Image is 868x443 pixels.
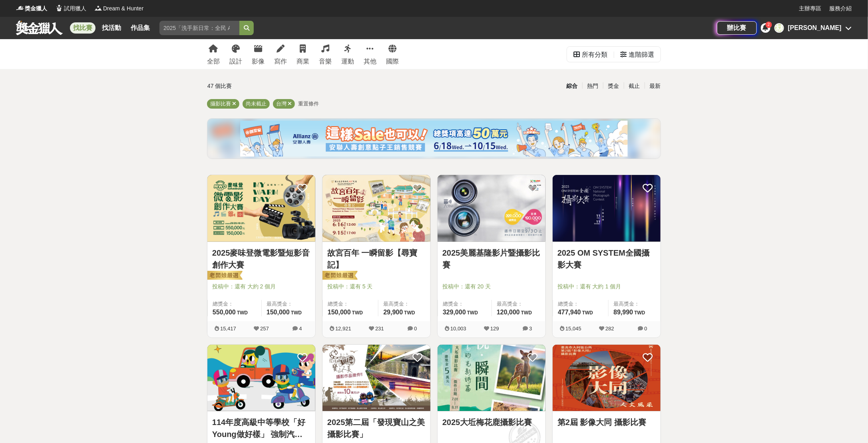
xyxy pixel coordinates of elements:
span: TWD [521,310,532,316]
a: 故宮百年 一瞬留影【尋寶記】 [327,247,426,271]
span: 獎金獵人 [25,4,47,13]
span: 投稿中：還有 大約 1 個月 [557,282,656,291]
span: TWD [582,310,593,316]
div: 音樂 [319,57,332,66]
span: 0 [414,326,417,332]
span: 329,000 [443,309,466,316]
span: 477,940 [558,309,581,316]
div: 林 [774,23,784,33]
img: Cover Image [323,175,430,242]
span: 攝影比賽 [210,101,231,107]
img: Logo [55,4,63,12]
a: 2025第二屆「發現寶山之美攝影比賽」 [327,416,426,440]
span: TWD [467,310,478,316]
div: 所有分類 [582,47,607,63]
img: Logo [94,4,102,12]
div: 商業 [297,57,309,66]
span: 最高獎金： [267,300,311,308]
a: 主辦專區 [799,4,822,13]
a: 2025大坵梅花鹿攝影比賽 [442,416,541,428]
a: 其他 [364,39,376,69]
span: 總獎金： [328,300,373,308]
span: 重置條件 [298,101,319,107]
span: 投稿中：還有 大約 2 個月 [212,282,311,291]
input: 2025「洗手新日常：全民 ALL IN」洗手歌全台徵選 [159,21,239,35]
a: 設計 [229,39,242,69]
span: 投稿中：還有 5 天 [327,282,426,291]
a: 114年度高級中等學校「好Young做好樣」 強制汽車責任保險宣導短片徵選活動 [212,416,311,440]
a: 作品集 [127,22,153,34]
span: 最高獎金： [613,300,656,308]
img: Cover Image [323,345,430,411]
span: 120,000 [497,309,520,316]
span: 257 [260,326,269,332]
div: 最新 [645,79,665,93]
span: 台灣 [276,101,287,107]
a: 全部 [207,39,220,69]
span: 129 [490,326,499,332]
img: Cover Image [553,175,661,242]
img: 老闆娘嚴選 [206,270,243,282]
span: 231 [375,326,384,332]
span: 總獎金： [558,300,603,308]
a: 辦比賽 [717,21,757,35]
span: 4 [299,326,302,332]
a: 影像 [252,39,265,69]
span: TWD [634,310,645,316]
span: 總獎金： [443,300,487,308]
span: 15,045 [565,326,581,332]
a: Logo獎金獵人 [16,4,47,13]
img: Logo [16,4,24,12]
span: 2 [768,22,770,27]
span: 最高獎金： [497,300,541,308]
img: Cover Image [438,175,545,242]
span: 尚未截止 [246,101,267,107]
a: 2025麥味登微電影暨短影音創作大賽 [212,247,311,271]
a: LogoDream & Hunter [94,4,143,13]
a: 服務介紹 [830,4,852,13]
div: [PERSON_NAME] [788,23,842,33]
span: TWD [237,310,248,316]
div: 設計 [229,57,242,66]
div: 綜合 [561,79,582,93]
span: 282 [605,326,614,332]
span: 最高獎金： [383,300,426,308]
span: TWD [291,310,302,316]
img: Cover Image [207,345,315,411]
a: 找活動 [99,22,124,34]
div: 熱門 [582,79,603,93]
span: 89,990 [613,309,633,316]
img: Cover Image [553,345,661,411]
div: 47 個比賽 [207,79,358,93]
span: 29,900 [383,309,403,316]
span: TWD [352,310,363,316]
span: 12,921 [335,326,351,332]
span: 550,000 [213,309,236,316]
a: 找比賽 [70,22,96,34]
a: 商業 [297,39,309,69]
a: 運動 [341,39,354,69]
img: cf4fb443-4ad2-4338-9fa3-b46b0bf5d316.png [240,121,628,157]
a: 第2屆 影像大同 攝影比賽 [557,416,656,428]
img: Cover Image [438,345,545,411]
div: 獎金 [603,79,624,93]
div: 其他 [364,57,376,66]
div: 影像 [252,57,265,66]
span: 投稿中：還有 20 天 [442,282,541,291]
span: Dream & Hunter [103,4,143,13]
a: Cover Image [207,175,315,242]
span: 試用獵人 [64,4,86,13]
a: 寫作 [274,39,287,69]
div: 運動 [341,57,354,66]
div: 截止 [624,79,645,93]
a: 音樂 [319,39,332,69]
span: 總獎金： [213,300,257,308]
div: 國際 [386,57,399,66]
